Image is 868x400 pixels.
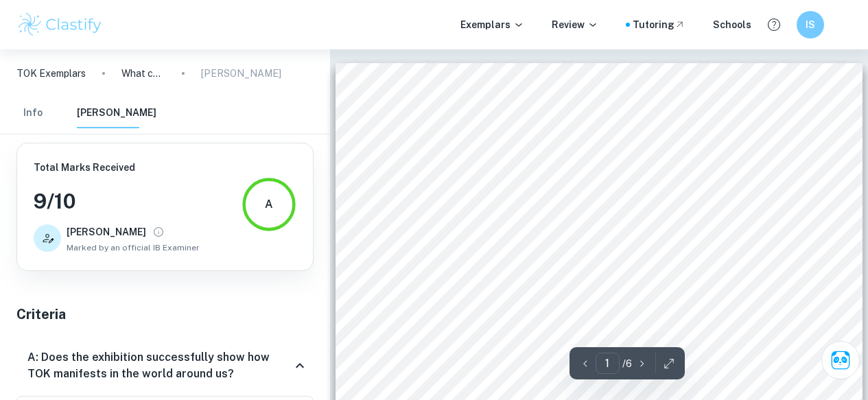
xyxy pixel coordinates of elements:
[27,349,292,382] h6: A: Does the exhibition successfully show how TOK manifests in the world around us?
[16,304,314,325] h5: Criteria
[450,204,500,214] span: Vantablack
[67,224,146,239] h6: [PERSON_NAME]
[77,98,156,128] button: [PERSON_NAME]
[16,98,49,128] button: Info
[16,11,104,38] img: Clastify logo
[762,13,786,36] button: Help and Feedback
[67,242,200,254] span: Marked by an official IB Examiner
[265,196,273,213] div: A
[565,161,632,173] span: (949 words)
[201,66,281,81] p: [PERSON_NAME]
[397,204,447,214] span: Object #1:
[622,356,632,371] p: / 6
[821,341,860,379] button: Ask Clai
[713,17,751,32] a: Schools
[633,17,685,32] a: Tutoring
[797,11,824,38] button: IS
[34,160,200,175] h6: Total Marks Received
[803,17,819,32] h6: IS
[552,17,598,32] p: Review
[34,186,200,217] h3: 9 / 10
[149,222,168,242] button: View full profile
[121,66,165,81] p: What constraints are there on the pursuit of knowledge?
[16,66,86,81] a: TOK Exemplars
[460,17,524,32] p: Exemplars
[427,145,771,157] span: 15. What constraints are there on the pursuit of knowledge?
[550,127,649,141] span: TOK Exhibition
[16,336,314,396] div: A: Does the exhibition successfully show how TOK manifests in the world around us?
